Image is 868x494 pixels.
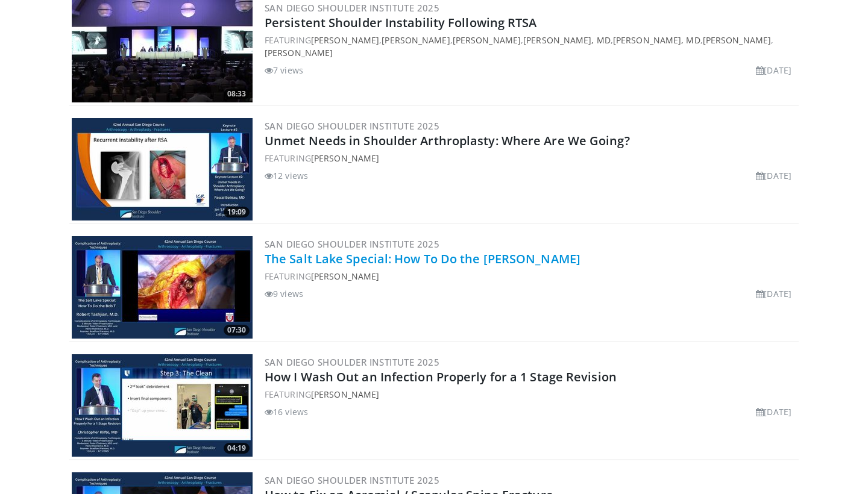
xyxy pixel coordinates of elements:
a: San Diego Shoulder Institute 2025 [265,2,439,14]
a: Unmet Needs in Shoulder Arthroplasty: Where Are We Going? [265,133,630,149]
li: 7 views [265,64,303,77]
a: [PERSON_NAME] [311,34,379,46]
span: 19:09 [224,207,250,217]
div: FEATURING , , , , , , [265,34,796,59]
a: [PERSON_NAME] [382,34,450,46]
li: 12 views [265,169,308,182]
img: aeafc018-42d4-400a-9cb1-bb6b55a30595.300x170_q85_crop-smart_upscale.jpg [72,354,253,457]
span: 07:30 [224,325,250,336]
img: 51b93def-a7d8-4dc8-8aa9-4554197e5c5e.300x170_q85_crop-smart_upscale.jpg [72,118,253,220]
a: The Salt Lake Special: How To Do the [PERSON_NAME] [265,251,580,267]
a: [PERSON_NAME], MD [613,34,700,46]
a: San Diego Shoulder Institute 2025 [265,238,439,250]
div: FEATURING [265,388,796,401]
a: [PERSON_NAME] [265,47,333,58]
a: 04:19 [72,354,253,457]
li: 9 views [265,287,303,300]
li: [DATE] [756,405,791,418]
img: a2fb109d-f913-4636-93cb-265d6e4dc38a.300x170_q85_crop-smart_upscale.jpg [72,236,253,339]
a: [PERSON_NAME] [703,34,771,46]
a: San Diego Shoulder Institute 2025 [265,474,439,486]
div: FEATURING [265,152,796,164]
a: San Diego Shoulder Institute 2025 [265,356,439,368]
li: 16 views [265,405,308,418]
a: [PERSON_NAME], MD [523,34,611,46]
span: 08:33 [224,89,250,99]
li: [DATE] [756,287,791,300]
a: [PERSON_NAME] [311,270,379,282]
span: 04:19 [224,443,250,454]
li: [DATE] [756,169,791,182]
a: 07:30 [72,236,253,339]
a: [PERSON_NAME] [453,34,521,46]
a: 19:09 [72,118,253,220]
div: FEATURING [265,270,796,283]
a: How I Wash Out an Infection Properly for a 1 Stage Revision [265,369,617,385]
a: [PERSON_NAME] [311,389,379,400]
a: [PERSON_NAME] [311,152,379,164]
a: San Diego Shoulder Institute 2025 [265,120,439,132]
li: [DATE] [756,64,791,77]
a: Persistent Shoulder Instability Following RTSA [265,14,537,31]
